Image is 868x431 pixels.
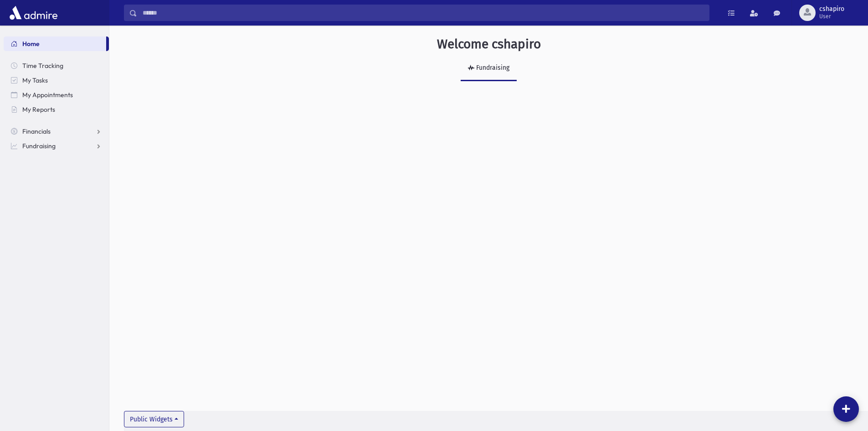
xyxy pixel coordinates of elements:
[4,58,109,73] a: Time Tracking
[4,102,109,117] a: My Reports
[474,64,509,72] div: Fundraising
[4,139,109,153] a: Fundraising
[4,36,106,51] a: Home
[819,13,844,20] span: User
[4,73,109,88] a: My Tasks
[4,88,109,102] a: My Appointments
[437,36,541,52] h3: Welcome cshapiro
[22,40,40,48] span: Home
[22,142,56,150] span: Fundraising
[22,76,48,84] span: My Tasks
[22,62,63,70] span: Time Tracking
[4,124,109,139] a: Financials
[22,91,73,99] span: My Appointments
[7,4,60,22] img: AdmirePro
[819,5,844,13] span: cshapiro
[22,127,51,135] span: Financials
[22,105,55,114] span: My Reports
[124,411,184,427] button: Public Widgets
[137,5,709,21] input: Search
[461,56,517,81] a: Fundraising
